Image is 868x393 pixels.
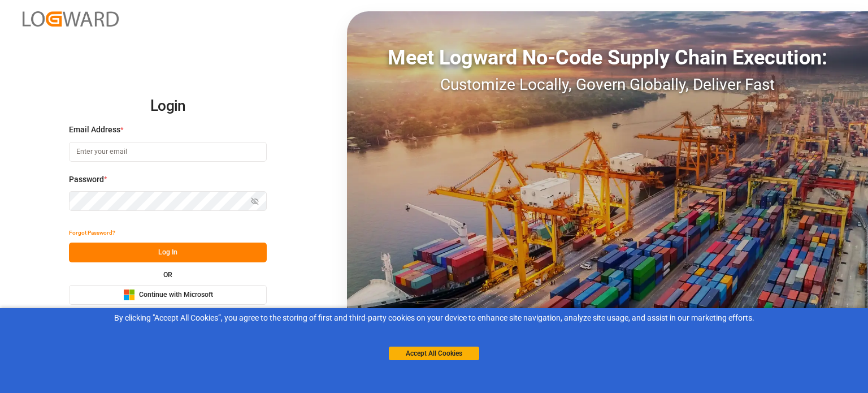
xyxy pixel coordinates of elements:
[69,88,267,124] h2: Login
[347,42,868,73] div: Meet Logward No-Code Supply Chain Execution:
[69,174,104,185] span: Password
[347,73,868,97] div: Customize Locally, Govern Globally, Deliver Fast
[69,223,115,243] button: Forgot Password?
[69,243,267,262] button: Log In
[139,290,213,300] span: Continue with Microsoft
[69,124,120,136] span: Email Address
[8,312,860,324] div: By clicking "Accept All Cookies”, you agree to the storing of first and third-party cookies on yo...
[163,271,172,278] small: OR
[23,11,119,27] img: Logward_new_orange.png
[69,142,267,162] input: Enter your email
[69,285,267,305] button: Continue with Microsoft
[389,347,479,360] button: Accept All Cookies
